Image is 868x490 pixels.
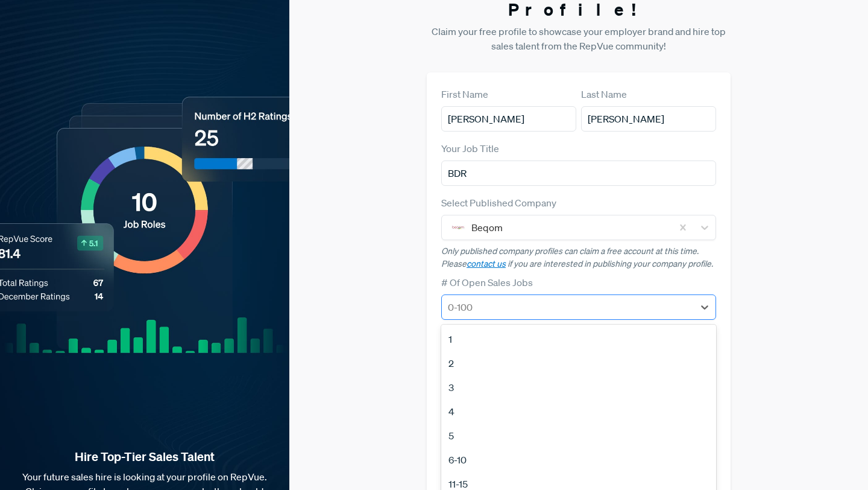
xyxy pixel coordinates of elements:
[441,245,716,270] p: Only published company profiles can claim a free account at this time. Please if you are interest...
[427,24,731,53] p: Claim your free profile to showcase your employer brand and hire top sales talent from the RepVue...
[441,275,533,290] label: # Of Open Sales Jobs
[441,141,499,156] label: Your Job Title
[581,87,627,101] label: Last Name
[441,106,576,132] input: First Name
[451,220,465,235] img: Beqom
[581,106,716,132] input: Last Name
[441,87,488,101] label: First Name
[441,196,556,210] label: Select Published Company
[441,327,716,351] div: 1
[19,449,270,465] strong: Hire Top-Tier Sales Talent
[467,258,506,269] a: contact us
[441,351,716,375] div: 2
[441,448,716,472] div: 6-10
[441,161,716,186] input: Title
[441,375,716,399] div: 3
[441,424,716,448] div: 5
[441,399,716,424] div: 4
